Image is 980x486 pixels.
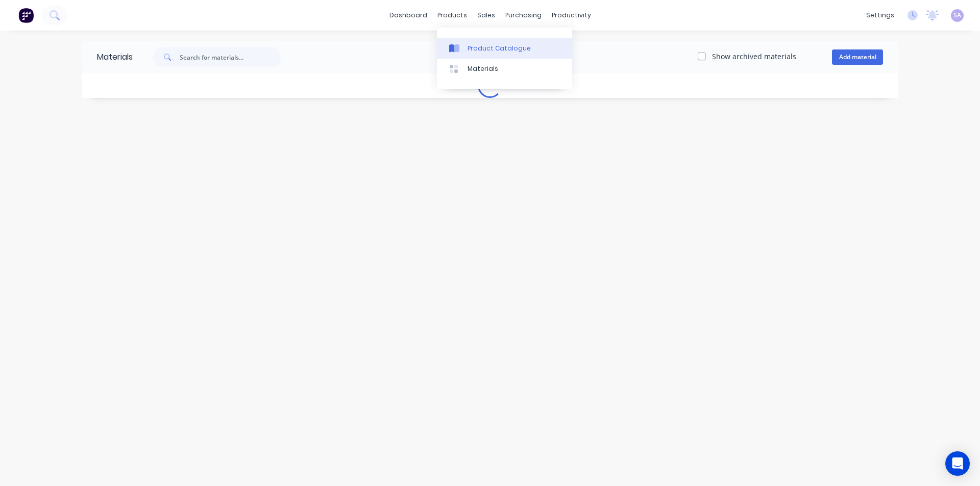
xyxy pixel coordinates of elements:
[180,47,281,67] input: Search for materials...
[384,8,432,23] a: dashboard
[861,8,899,23] div: settings
[468,64,498,73] div: Materials
[832,49,883,65] button: Add material
[437,38,572,58] a: Product Catalogue
[82,41,133,73] div: Materials
[945,451,970,476] div: Open Intercom Messenger
[712,51,796,62] label: Show archived materials
[472,8,500,23] div: sales
[500,8,547,23] div: purchasing
[437,59,572,79] a: Materials
[432,8,472,23] div: products
[18,8,34,23] img: Factory
[953,11,961,20] span: SA
[547,8,596,23] div: productivity
[468,44,531,53] div: Product Catalogue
